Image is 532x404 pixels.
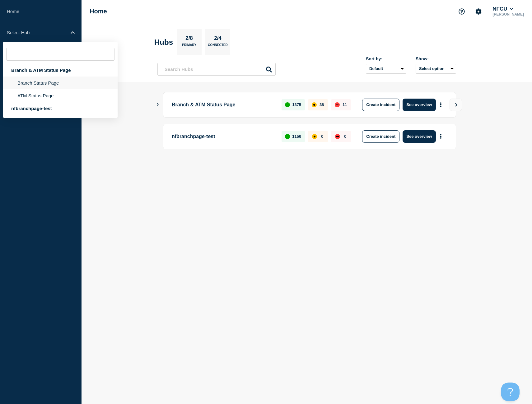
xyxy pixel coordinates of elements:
[3,77,118,89] li: Branch Status Page
[472,5,485,18] button: Account settings
[491,6,514,12] button: NFCU
[157,63,276,76] input: Search Hubs
[208,43,227,50] p: Connected
[312,134,317,139] div: affected
[183,35,195,43] p: 2/8
[156,102,159,107] button: Show Connected Hubs
[320,102,324,107] p: 38
[335,102,340,107] div: down
[366,56,406,61] div: Sort by:
[450,99,462,111] button: View
[501,383,520,401] iframe: Help Scout Beacon - Open
[182,43,196,50] p: Primary
[90,8,107,15] h1: Home
[335,134,340,139] div: down
[344,134,346,139] p: 0
[362,99,399,111] button: Create incident
[285,134,290,139] div: up
[212,35,224,43] p: 2/4
[437,131,445,142] button: More actions
[321,134,323,139] p: 0
[366,64,406,74] select: Sort by
[292,102,301,107] p: 1375
[3,64,118,77] div: Branch & ATM Status Page
[416,64,456,74] button: Select option
[154,38,173,47] h2: Hubs
[312,102,317,107] div: affected
[7,30,67,35] p: Select Hub
[437,99,445,110] button: More actions
[343,102,347,107] p: 11
[3,89,118,102] li: ATM Status Page
[403,130,436,143] button: See overview
[292,134,301,139] p: 1156
[362,130,399,143] button: Create incident
[172,130,274,143] p: nfbranchpage-test
[416,56,456,61] div: Show:
[172,99,274,111] p: Branch & ATM Status Page
[455,5,468,18] button: Support
[285,102,290,107] div: up
[491,12,525,16] p: [PERSON_NAME]
[403,99,436,111] button: See overview
[3,102,118,115] div: nfbranchpage-test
